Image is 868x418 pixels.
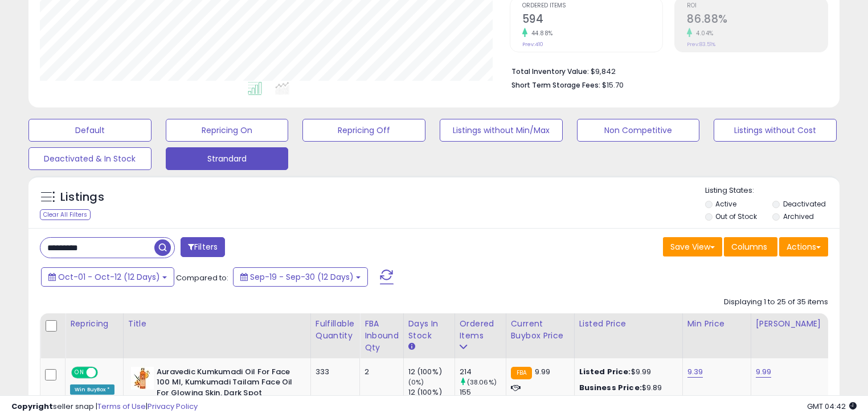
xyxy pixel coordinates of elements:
small: Days In Stock. [408,342,415,352]
button: Actions [779,237,828,256]
button: Columns [724,237,777,256]
div: Title [128,318,306,330]
small: (0%) [408,378,424,387]
button: Save View [663,237,722,256]
button: Oct-01 - Oct-12 (12 Days) [41,267,174,287]
b: Total Inventory Value: [511,67,589,76]
span: Oct-01 - Oct-12 (12 Days) [58,271,160,283]
button: Deactivated & In Stock [28,147,152,170]
span: Sep-19 - Sep-30 (12 Days) [250,271,354,283]
a: 9.39 [687,366,703,378]
a: 9.99 [756,366,772,378]
span: Compared to: [176,272,228,283]
label: Active [715,199,736,209]
div: Fulfillable Quantity [316,318,355,342]
div: 214 [460,367,506,377]
h2: 86.88% [687,13,828,28]
label: Out of Stock [715,212,757,221]
b: Short Term Storage Fees: [511,80,600,90]
span: 2025-10-13 04:42 GMT [807,401,857,412]
button: Non Competitive [577,119,700,142]
small: (38.06%) [467,378,497,387]
label: Archived [783,212,814,221]
div: Clear All Filters [40,209,91,220]
button: Repricing Off [302,119,425,142]
h2: 594 [522,13,663,28]
span: ON [72,367,87,377]
p: Listing States: [705,185,840,196]
button: Listings without Cost [714,119,837,142]
small: FBA [511,367,532,379]
div: Win BuyBox * [70,384,114,395]
div: [PERSON_NAME] [756,318,824,330]
small: Prev: 410 [522,41,543,48]
b: Listed Price: [579,366,631,377]
span: Ordered Items [522,3,663,9]
button: Repricing On [166,119,289,142]
div: Ordered Items [460,318,501,342]
div: FBA inbound Qty [365,318,399,354]
a: Terms of Use [97,401,146,412]
span: Columns [731,241,767,253]
div: Min Price [687,318,746,330]
div: seller snap | | [11,402,198,412]
small: 44.88% [527,29,553,38]
img: 41iHksKecqL._SL40_.jpg [131,367,154,390]
span: ROI [687,3,828,9]
div: Days In Stock [408,318,450,342]
button: Listings without Min/Max [440,119,563,142]
div: Repricing [70,318,118,330]
span: 9.99 [535,366,551,377]
button: Filters [181,237,225,257]
div: $9.99 [579,367,674,377]
div: 333 [316,367,351,377]
div: 12 (100%) [408,367,455,377]
div: $9.89 [579,383,674,393]
button: Strandard [166,147,289,170]
small: Prev: 83.51% [687,41,715,48]
h5: Listings [60,189,104,205]
a: Privacy Policy [148,401,198,412]
div: 2 [365,367,395,377]
button: Sep-19 - Sep-30 (12 Days) [233,267,368,287]
div: Listed Price [579,318,678,330]
small: 4.04% [692,29,714,38]
b: Auravedic Kumkumadi Oil For Face 100 Ml, Kumkumadi Tailam Face Oil For Glowing Skin, Dark Spot Co... [157,367,295,412]
label: Deactivated [783,199,826,209]
span: OFF [96,367,114,377]
div: Current Buybox Price [511,318,570,342]
span: $15.70 [602,80,624,90]
button: Default [28,119,152,142]
strong: Copyright [11,401,53,412]
b: Business Price: [579,382,642,393]
li: $9,842 [511,64,820,77]
div: Displaying 1 to 25 of 35 items [724,297,828,308]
